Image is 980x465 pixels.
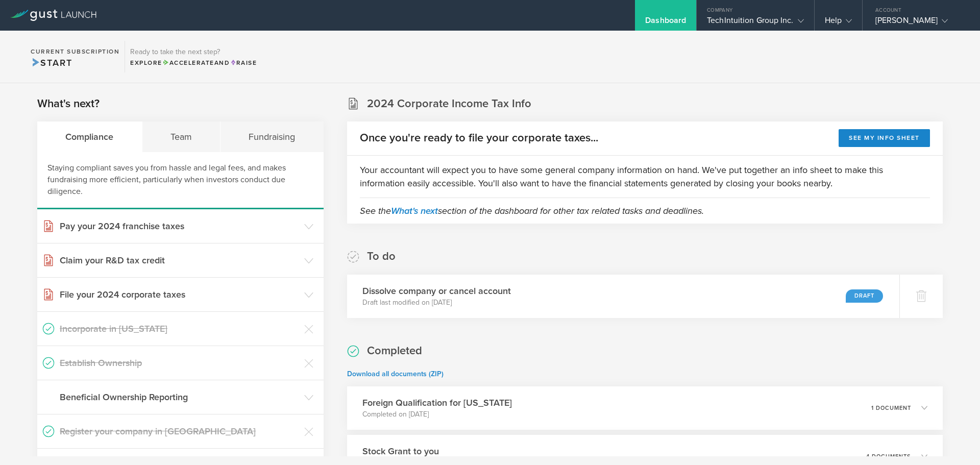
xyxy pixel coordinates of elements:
div: Draft [846,289,883,303]
h3: Ready to take the next step? [130,48,257,56]
h3: Dissolve company or cancel account [362,284,511,298]
span: Start [31,57,72,68]
h2: Once you're ready to file your corporate taxes... [360,131,598,145]
h3: Establish Ownership [60,356,299,370]
p: 1 document [871,405,911,411]
h2: 2024 Corporate Income Tax Info [367,96,531,111]
div: Dissolve company or cancel accountDraft last modified on [DATE]Draft [347,275,899,318]
h2: To do [367,249,396,264]
h2: Completed [367,344,422,358]
div: Ready to take the next step?ExploreAccelerateandRaise [125,41,262,72]
div: Compliance [37,121,142,152]
p: Completed on [DATE] [362,409,512,420]
div: Help [825,15,852,31]
span: Raise [230,59,257,66]
h3: Foreign Qualification for [US_STATE] [362,396,512,409]
a: Download all documents (ZIP) [347,370,444,378]
a: What's next [391,205,438,216]
h3: Incorporate in [US_STATE] [60,322,299,335]
div: Fundraising [220,121,324,152]
div: Dashboard [645,15,686,31]
div: Team [142,121,221,152]
span: and [162,59,230,66]
h3: File your 2024 corporate taxes [60,288,299,301]
h3: Pay your 2024 franchise taxes [60,219,299,233]
h3: Register your company in [GEOGRAPHIC_DATA] [60,425,299,438]
p: Your accountant will expect you to have some general company information on hand. We've put toget... [360,163,930,190]
div: TechIntuition Group Inc. [707,15,803,31]
h2: Current Subscription [31,48,119,55]
em: See the section of the dashboard for other tax related tasks and deadlines. [360,205,704,216]
div: Explore [130,58,257,67]
button: See my info sheet [839,129,930,147]
div: Staying compliant saves you from hassle and legal fees, and makes fundraising more efficient, par... [37,152,324,209]
p: Draft last modified on [DATE] [362,298,511,308]
div: [PERSON_NAME] [875,15,962,31]
h2: What's next? [37,96,100,111]
h3: Stock Grant to you [362,445,439,458]
span: Accelerate [162,59,214,66]
h3: Beneficial Ownership Reporting [60,390,299,404]
p: 4 documents [866,454,911,459]
h3: Claim your R&D tax credit [60,254,299,267]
